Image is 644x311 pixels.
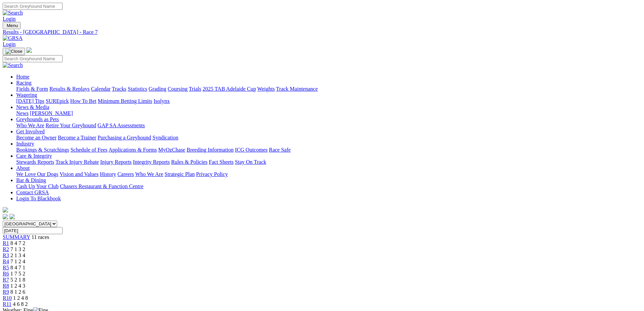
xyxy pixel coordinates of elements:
[46,123,96,128] a: Retire Your Greyhound
[3,3,63,10] input: Search
[3,55,63,62] input: Search
[55,159,99,165] a: Track Injury Rebate
[16,116,59,122] a: Greyhounds as Pets
[16,171,641,177] div: About
[16,177,46,183] a: Bar & Dining
[16,171,58,177] a: We Love Our Dogs
[16,135,641,141] div: Get Involved
[10,289,25,295] span: 8 1 2 6
[3,35,23,41] img: GRSA
[16,98,44,104] a: [DATE] Tips
[3,234,30,240] a: SUMMARY
[3,271,9,276] a: R6
[133,159,170,165] a: Integrity Reports
[171,159,208,165] a: Rules & Policies
[16,183,58,189] a: Cash Up Your Club
[16,141,34,147] a: Industry
[16,74,29,80] a: Home
[16,110,641,116] div: News & Media
[10,283,25,289] span: 1 2 4 3
[10,252,25,258] span: 2 1 3 4
[91,86,111,92] a: Calendar
[10,240,25,246] span: 8 4 7 2
[16,80,31,86] a: Racing
[149,86,166,92] a: Grading
[10,277,25,283] span: 5 2 1 8
[152,135,178,140] a: Syndication
[9,214,15,219] img: twitter.svg
[16,104,49,110] a: News & Media
[158,147,185,153] a: MyOzChase
[5,49,22,54] img: Close
[16,147,69,153] a: Bookings & Scratchings
[7,23,18,28] span: Menu
[59,171,98,177] a: Vision and Values
[112,86,126,92] a: Tracks
[98,135,151,140] a: Purchasing a Greyhound
[16,135,56,140] a: Become an Owner
[3,289,9,295] a: R9
[3,29,641,35] a: Results - [GEOGRAPHIC_DATA] - Race 7
[3,259,9,264] a: R4
[3,227,63,234] input: Select date
[3,10,23,16] img: Search
[98,123,145,128] a: GAP SA Assessments
[3,295,12,301] a: R10
[26,47,32,53] img: logo-grsa-white.png
[3,240,9,246] a: R1
[189,86,201,92] a: Trials
[16,86,641,92] div: Racing
[16,123,641,129] div: Greyhounds as Pets
[3,62,23,68] img: Search
[235,159,266,165] a: Stay On Track
[31,234,49,240] span: 11 races
[3,22,21,29] button: Toggle navigation
[269,147,290,153] a: Race Safe
[3,283,9,289] a: R8
[3,301,11,307] span: R11
[165,171,195,177] a: Strategic Plan
[58,135,96,140] a: Become a Trainer
[98,98,152,104] a: Minimum Betting Limits
[100,159,132,165] a: Injury Reports
[3,207,8,213] img: logo-grsa-white.png
[30,110,73,116] a: [PERSON_NAME]
[168,86,188,92] a: Coursing
[117,171,134,177] a: Careers
[3,277,9,283] a: R7
[10,265,25,270] span: 8 4 7 1
[16,110,28,116] a: News
[10,259,25,264] span: 7 1 2 4
[3,265,9,270] a: R5
[3,252,9,258] a: R3
[49,86,90,92] a: Results & Replays
[3,214,8,219] img: facebook.svg
[16,147,641,153] div: Industry
[3,41,16,47] a: Login
[135,171,163,177] a: Who We Are
[16,183,641,190] div: Bar & Dining
[16,123,44,128] a: Who We Are
[3,16,16,22] a: Login
[16,153,52,159] a: Care & Integrity
[257,86,275,92] a: Weights
[16,92,37,98] a: Wagering
[276,86,318,92] a: Track Maintenance
[109,147,157,153] a: Applications & Forms
[235,147,267,153] a: ICG Outcomes
[100,171,116,177] a: History
[128,86,147,92] a: Statistics
[70,147,107,153] a: Schedule of Fees
[16,159,54,165] a: Stewards Reports
[196,171,228,177] a: Privacy Policy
